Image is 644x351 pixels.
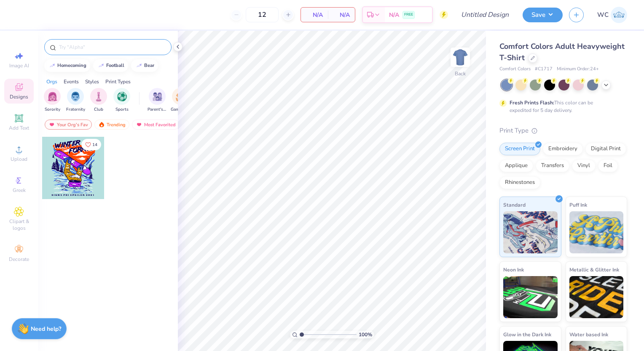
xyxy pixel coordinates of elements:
[499,176,540,189] div: Rhinestones
[569,211,624,253] img: Puff Ink
[94,92,103,101] img: Club Image
[66,88,85,113] div: filter for Fraternity
[44,88,61,113] button: filter button
[557,66,599,73] span: Minimum Order: 24 +
[10,93,28,100] span: Designs
[171,88,190,113] button: filter button
[45,120,92,130] div: Your Org's Fav
[569,330,608,339] span: Water based Ink
[44,59,90,72] button: homecoming
[306,11,323,19] span: N/A
[523,8,563,22] button: Save
[153,92,162,101] img: Parent's Weekend Image
[510,99,613,114] div: This color can be expedited for 5 day delivery.
[71,92,80,101] img: Fraternity Image
[98,122,105,128] img: trending.gif
[536,160,569,172] div: Transfers
[499,126,627,136] div: Print Type
[176,92,185,101] img: Game Day Image
[611,7,627,23] img: William Coughenour
[13,187,26,194] span: Greek
[81,139,101,150] button: Like
[148,106,167,113] span: Parent's Weekend
[92,143,97,147] span: 14
[98,63,105,68] img: trend_line.gif
[452,49,469,66] img: Back
[597,7,627,23] a: WC
[454,6,516,23] input: Untitled Design
[131,59,158,72] button: bear
[499,66,531,73] span: Comfort Colors
[85,78,99,85] div: Styles
[503,200,526,209] span: Standard
[598,160,618,172] div: Foil
[113,88,130,113] button: filter button
[64,78,79,85] div: Events
[510,99,554,106] strong: Fresh Prints Flash:
[45,106,60,113] span: Sorority
[543,143,583,155] div: Embroidery
[503,330,551,339] span: Glow in the Dark Ink
[144,63,154,68] div: bear
[132,120,180,130] div: Most Favorited
[117,92,127,101] img: Sports Image
[148,88,167,113] button: filter button
[503,276,558,318] img: Neon Ink
[93,59,128,72] button: football
[136,63,142,68] img: trend_line.gif
[94,120,129,130] div: Trending
[66,88,85,113] button: filter button
[569,276,624,318] img: Metallic & Glitter Ink
[499,143,540,155] div: Screen Print
[58,43,166,51] input: Try "Alpha"
[94,106,103,113] span: Club
[569,265,619,274] span: Metallic & Glitter Ink
[31,325,61,333] strong: Need help?
[535,66,553,73] span: # C1717
[503,211,558,253] img: Standard
[171,106,190,113] span: Game Day
[105,78,131,85] div: Print Types
[106,63,124,68] div: football
[90,88,107,113] div: filter for Club
[113,88,130,113] div: filter for Sports
[44,88,61,113] div: filter for Sorority
[499,41,625,63] span: Comfort Colors Adult Heavyweight T-Shirt
[136,122,142,128] img: most_fav.gif
[333,11,350,19] span: N/A
[499,160,533,172] div: Applique
[389,11,399,19] span: N/A
[9,256,29,263] span: Decorate
[404,12,413,18] span: FREE
[115,106,129,113] span: Sports
[455,70,466,77] div: Back
[503,265,524,274] span: Neon Ink
[11,156,27,162] span: Upload
[66,106,85,113] span: Fraternity
[171,88,190,113] div: filter for Game Day
[359,331,372,338] span: 100 %
[9,125,29,131] span: Add Text
[569,200,587,209] span: Puff Ink
[48,122,55,128] img: most_fav.gif
[90,88,107,113] button: filter button
[246,7,279,22] input: – –
[572,160,596,172] div: Vinyl
[48,92,57,101] img: Sorority Image
[9,62,29,69] span: Image AI
[49,63,56,68] img: trend_line.gif
[57,63,86,68] div: homecoming
[585,143,626,155] div: Digital Print
[46,78,57,85] div: Orgs
[4,218,34,231] span: Clipart & logos
[148,88,167,113] div: filter for Parent's Weekend
[597,10,609,20] span: WC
